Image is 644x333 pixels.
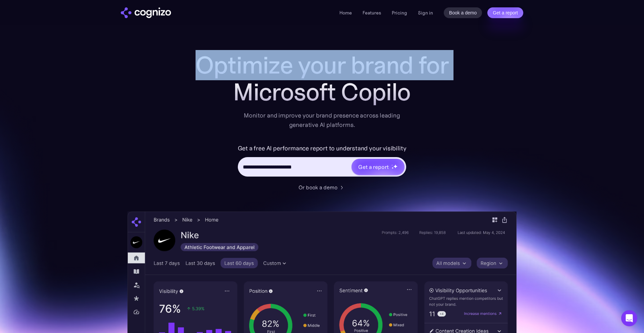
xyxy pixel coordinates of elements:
a: Get a report [487,7,523,18]
img: star [391,167,394,169]
div: Open Intercom Messenger [621,310,637,326]
a: Get a reportstarstarstar [351,158,405,176]
div: Get a report [358,163,388,171]
img: star [393,164,397,169]
div: Monitor and improve your brand presence across leading generative AI platforms. [239,111,405,130]
label: Get a free AI performance report to understand your visibility [238,143,407,154]
h1: Optimize your brand for [188,52,456,79]
a: Home [339,10,352,16]
a: Sign in [418,9,433,17]
a: Features [363,10,381,16]
a: Book a demo [444,7,482,18]
a: Pricing [392,10,407,16]
div: Microsoft Copilo [188,79,456,105]
div: Or book a demo [299,183,337,191]
img: cognizo logo [121,7,171,18]
a: home [121,7,171,18]
a: Or book a demo [299,183,345,191]
form: Hero URL Input Form [238,143,407,180]
img: star [391,164,392,165]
